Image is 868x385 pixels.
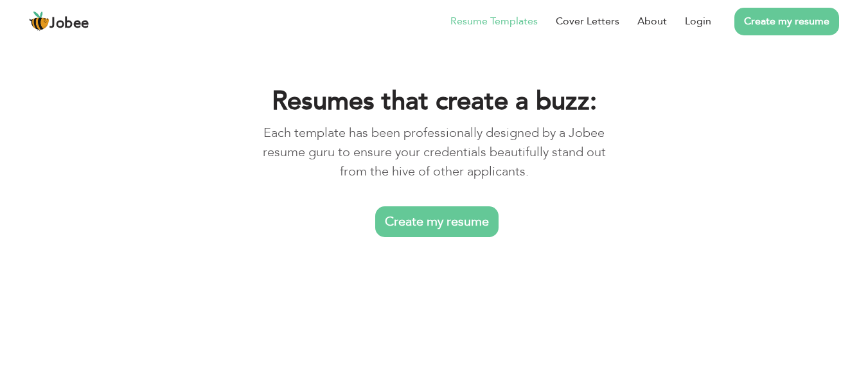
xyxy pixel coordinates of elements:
[49,17,89,31] span: Jobee
[450,13,538,29] a: Resume Templates
[734,8,839,35] a: Create my resume
[29,11,49,31] img: jobee.io
[248,85,621,118] h1: Resumes that create a buzz:
[685,13,711,29] a: Login
[248,123,621,181] p: Each template has been professionally designed by a Jobee resume guru to ensure your credentials ...
[29,11,89,31] a: Jobee
[556,13,619,29] a: Cover Letters
[637,13,667,29] a: About
[375,206,499,237] a: Create my resume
